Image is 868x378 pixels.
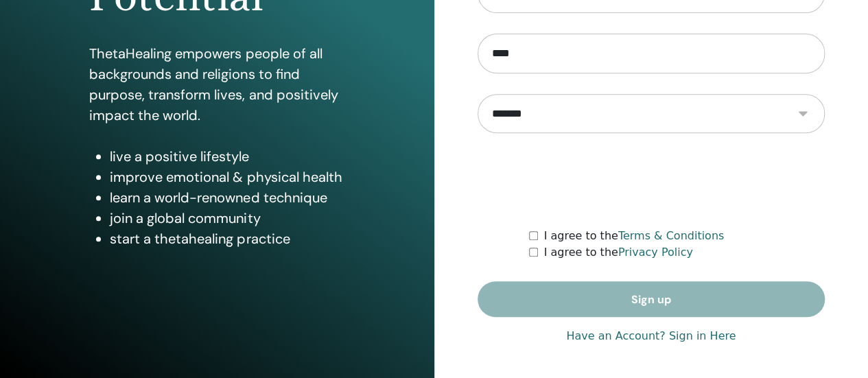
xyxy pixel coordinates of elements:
p: ThetaHealing empowers people of all backgrounds and religions to find purpose, transform lives, a... [89,43,344,126]
li: learn a world-renowned technique [110,187,344,208]
li: start a thetahealing practice [110,228,344,249]
li: live a positive lifestyle [110,146,344,167]
label: I agree to the [543,228,724,244]
a: Privacy Policy [618,246,693,259]
li: join a global community [110,208,344,228]
a: Have an Account? Sign in Here [566,328,736,344]
iframe: reCAPTCHA [547,154,755,207]
label: I agree to the [543,244,692,261]
a: Terms & Conditions [618,229,724,242]
li: improve emotional & physical health [110,167,344,187]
